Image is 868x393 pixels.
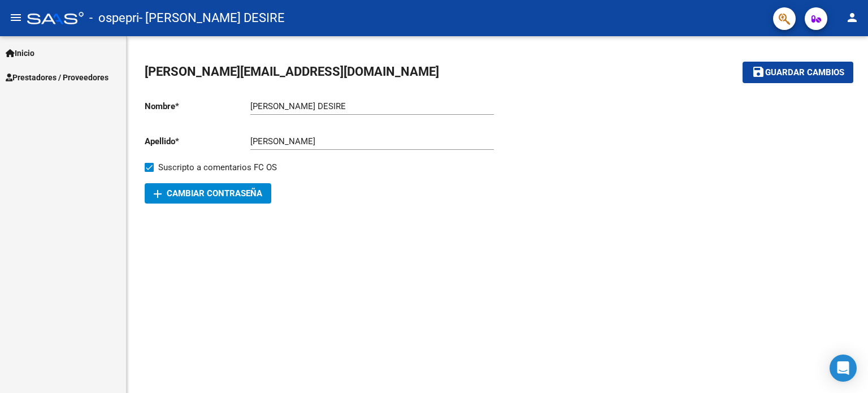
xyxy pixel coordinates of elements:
div: Open Intercom Messenger [830,355,857,382]
button: Guardar cambios [743,62,853,83]
span: - ospepri [89,6,139,31]
mat-icon: person [845,11,859,24]
span: Suscripto a comentarios FC OS [158,161,277,174]
p: Nombre [145,100,250,113]
span: Prestadores / Proveedores [6,71,108,84]
span: [PERSON_NAME][EMAIL_ADDRESS][DOMAIN_NAME] [145,64,439,79]
mat-icon: menu [9,11,23,24]
span: - [PERSON_NAME] DESIRE [139,6,285,31]
mat-icon: add [151,187,164,201]
span: Inicio [6,47,34,59]
span: Guardar cambios [765,68,844,78]
p: Apellido [145,135,250,148]
mat-icon: save [752,65,765,79]
span: Cambiar Contraseña [154,188,262,198]
button: Cambiar Contraseña [145,183,271,204]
